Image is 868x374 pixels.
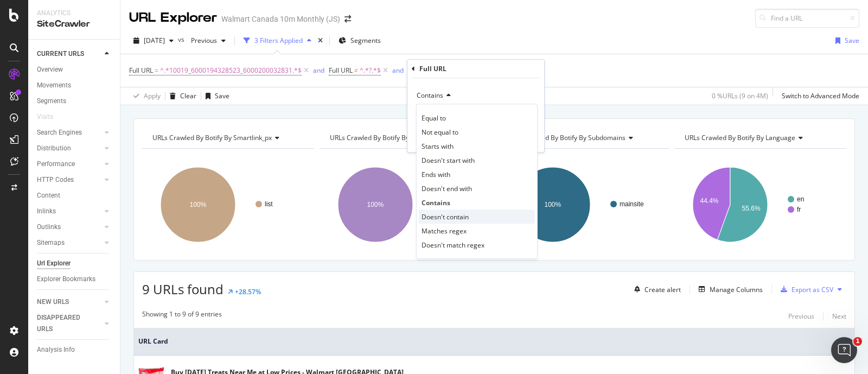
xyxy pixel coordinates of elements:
span: URLs Crawled By Botify By language [685,133,795,142]
a: Inlinks [37,206,101,217]
a: Search Engines [37,127,101,138]
input: Find a URL [755,9,859,28]
div: 3 Filters Applied [254,36,303,45]
span: URLs Crawled By Botify By subdomains [507,133,626,142]
button: Save [201,87,229,105]
span: Matches regex [422,226,467,236]
div: Full URL [419,64,446,73]
div: Walmart Canada 10m Monthly (JS) [221,14,340,24]
iframe: Intercom live chat [831,337,857,363]
button: Next [832,309,846,322]
div: Analytics [37,9,111,18]
button: Save [831,32,859,49]
span: vs [178,35,187,44]
div: A chart. [142,157,311,252]
div: times [316,35,325,46]
button: Export as CSV [776,281,833,298]
div: Clear [180,91,196,100]
h4: URLs Crawled By Botify By pagetype [328,129,482,147]
div: Analysis Info [37,344,75,356]
text: mainsite [620,200,644,208]
div: and [392,66,404,75]
a: Outlinks [37,221,101,233]
div: Outlinks [37,221,61,233]
span: Doesn't start with [422,156,475,165]
div: DISAPPEARED URLS [37,312,92,335]
button: 3 Filters Applied [239,32,316,49]
a: Explorer Bookmarks [37,274,112,285]
div: Inlinks [37,206,56,217]
div: Segments [37,96,66,107]
a: DISAPPEARED URLS [37,312,101,335]
div: 0 % URLs ( 9 on 4M ) [712,91,768,100]
a: CURRENT URLS [37,48,101,60]
div: Apply [144,91,161,100]
a: Content [37,190,112,201]
h4: URLs Crawled By Botify By smartlink_px [150,129,304,147]
a: Segments [37,96,112,107]
div: Search Engines [37,127,82,138]
span: = [155,66,158,75]
div: +28.57% [235,287,261,296]
svg: A chart. [320,157,489,252]
span: URLs Crawled By Botify By pagetype [330,133,439,142]
span: Ends with [422,170,450,179]
a: Sitemaps [37,237,101,249]
button: Switch to Advanced Mode [777,87,859,105]
a: Visits [37,111,64,123]
h4: URLs Crawled By Botify By language [682,129,837,147]
button: Cancel [412,132,446,143]
span: Starts with [422,142,454,151]
a: NEW URLS [37,296,101,308]
div: SiteCrawler [37,18,111,30]
span: 9 URLs found [142,280,224,298]
button: and [313,65,324,75]
div: NEW URLS [37,296,69,308]
a: Movements [37,80,112,91]
svg: A chart. [497,157,666,252]
button: Manage Columns [694,283,763,296]
div: Movements [37,80,71,91]
svg: A chart. [674,157,844,252]
div: Performance [37,159,75,170]
div: Distribution [37,143,71,154]
div: Previous [788,312,814,321]
h4: URLs Crawled By Botify By subdomains [505,129,659,147]
div: Sitemaps [37,237,65,249]
a: HTTP Codes [37,174,101,186]
span: Doesn't match regex [422,240,484,250]
span: Doesn't end with [422,184,472,193]
div: CURRENT URLS [37,48,84,60]
button: Create alert [630,281,681,298]
text: 100% [367,201,384,208]
div: Export as CSV [792,285,833,294]
button: Previous [788,309,814,322]
div: HTTP Codes [37,174,74,186]
span: Equal to [422,113,446,123]
button: Apply [129,87,161,105]
button: Previous [187,32,230,49]
div: and [313,66,324,75]
div: Visits [37,111,53,123]
div: Save [215,91,229,100]
span: 2025 Oct. 3rd [144,36,165,45]
a: Distribution [37,143,101,154]
span: Segments [350,36,381,45]
span: ^.*10019_6000194328523_6000200032831.*$ [160,63,302,78]
button: [DATE] [129,32,178,49]
text: en [797,195,804,203]
span: Full URL [329,66,353,75]
div: Save [845,36,859,45]
div: Next [832,312,846,321]
span: Doesn't contain [422,212,469,221]
button: Segments [334,32,385,49]
div: Showing 1 to 9 of 9 entries [142,309,222,322]
span: Full URL [129,66,153,75]
span: 1 [853,337,862,346]
div: Explorer Bookmarks [37,274,95,285]
a: Url Explorer [37,258,112,269]
span: Previous [187,36,217,45]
